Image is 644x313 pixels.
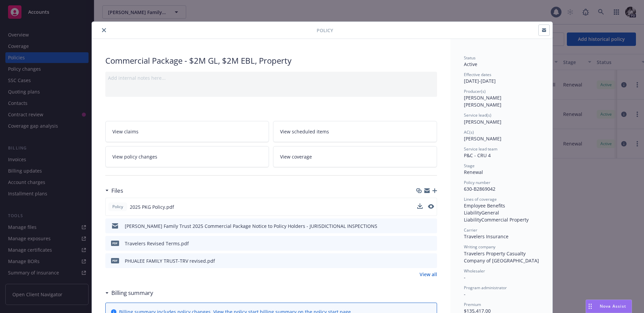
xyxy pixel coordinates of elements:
a: View policy changes [105,146,269,167]
button: close [100,26,108,34]
span: [PERSON_NAME] [PERSON_NAME] [464,95,503,108]
span: P&C - CRU 4 [464,152,491,159]
span: Policy [317,27,333,34]
div: Drag to move [586,300,594,313]
span: Service lead team [464,146,497,152]
div: Billing summary [105,289,153,297]
a: View claims [105,121,269,142]
span: Program administrator [464,285,507,291]
div: PHUALEE FAMILY TRUST-TRV revised.pdf [125,257,215,264]
span: Wholesaler [464,268,485,274]
button: preview file [428,240,434,247]
span: View scheduled items [280,128,329,135]
button: preview file [428,204,434,209]
span: General Liability [464,209,500,223]
div: Travelers Revised Terms.pdf [125,240,189,247]
div: [PERSON_NAME] Family Trust 2025 Commercial Package Notice to Policy Holders - JURISDICTIONAL INSP... [125,223,377,230]
div: Files [105,186,123,195]
button: preview file [428,257,434,264]
span: Commercial Property [481,216,529,223]
span: Policy [111,204,124,210]
span: Nova Assist [600,303,626,309]
span: Lines of coverage [464,196,497,202]
span: Producer(s) [464,88,486,94]
span: Writing company [464,244,495,250]
span: pdf [111,258,119,263]
span: View policy changes [112,153,157,160]
span: Policy number [464,180,490,185]
div: [DATE] - [DATE] [464,72,539,84]
span: Carrier [464,227,477,233]
button: preview file [428,223,434,230]
span: [PERSON_NAME] [464,135,501,142]
a: View all [420,271,437,278]
span: View coverage [280,153,312,160]
span: Travelers Property Casualty Company of [GEOGRAPHIC_DATA] [464,250,539,264]
a: View coverage [273,146,437,167]
div: Commercial Package - $2M GL, $2M EBL, Property [105,55,437,66]
span: Active [464,61,477,67]
span: Service lead(s) [464,112,491,118]
button: download file [418,240,423,247]
span: - [464,274,466,280]
button: download file [418,257,423,264]
span: 2025 PKG Policy.pdf [130,203,174,210]
span: Stage [464,163,475,169]
button: Nova Assist [586,300,632,313]
button: download file [418,223,423,230]
span: View claims [112,128,139,135]
button: download file [417,203,423,210]
h3: Files [111,186,123,195]
button: preview file [428,203,434,210]
span: Travelers Insurance [464,233,508,240]
div: Add internal notes here... [108,74,434,81]
span: Effective dates [464,72,491,77]
span: [PERSON_NAME] [464,119,501,125]
span: pdf [111,241,119,246]
span: Premium [464,302,481,307]
span: - [464,291,466,297]
span: Renewal [464,169,483,175]
button: download file [417,203,423,209]
span: AC(s) [464,129,474,135]
span: Status [464,55,476,61]
a: View scheduled items [273,121,437,142]
span: 630-B2869042 [464,186,495,192]
h3: Billing summary [111,289,153,297]
span: Employee Benefits Liability [464,202,506,216]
